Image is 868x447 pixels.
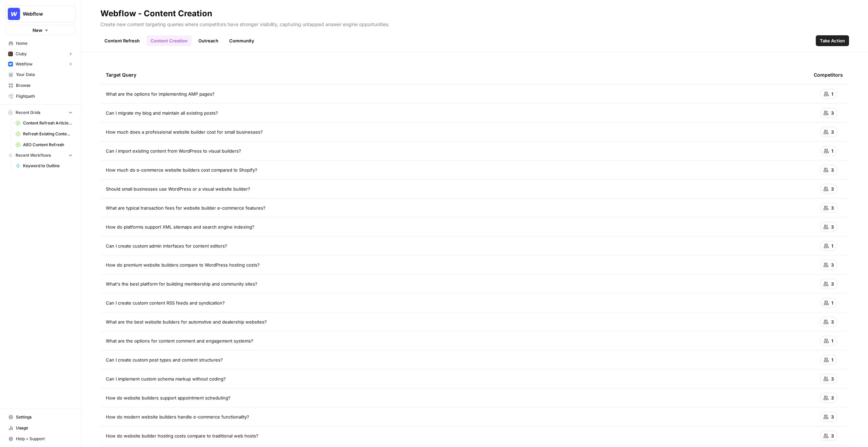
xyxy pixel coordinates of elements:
span: Usage [16,425,73,431]
a: Outreach [194,35,222,46]
span: Webflow [23,11,64,17]
span: Refresh Existing Content (6) [23,131,73,137]
span: What are the options for implementing AMP pages? [106,91,215,97]
span: 3 [831,394,834,401]
span: Keyword to Outline [23,163,73,169]
span: What's the best platform for building membership and community sites? [106,280,257,287]
a: Community [225,35,258,46]
span: Can I create custom content RSS feeds and syndication? [106,299,225,306]
span: How much do e-commerce website builders cost compared to Shopify? [106,167,257,173]
a: Refresh Existing Content (6) [13,129,76,139]
a: Content Refresh [100,35,144,46]
a: Content Refresh Article (Demo Grid) [13,118,76,129]
a: Browse [5,80,76,91]
a: Flightpath [5,91,76,102]
span: Help + Support [16,436,73,442]
button: Workspace: Webflow [5,5,76,22]
p: Create new content targeting queries where competitors have stronger visibility, capturing untapp... [100,19,849,28]
span: 1 [831,91,833,97]
span: How do website builder hosting costs compare to traditional web hosts? [106,432,258,439]
button: Take Action [816,35,849,46]
div: Competitors [814,65,843,84]
span: New [33,27,42,34]
span: 1 [831,337,833,344]
span: What are typical transaction fees for website builder e-commerce features? [106,205,265,211]
span: Home [16,40,73,46]
span: 1 [831,242,833,249]
a: Content Creation [146,35,192,46]
span: What are the best website builders for automotive and dealership websites? [106,318,267,325]
button: Recent Grids [5,108,76,118]
span: Can I import existing content from WordPress to visual builders? [106,148,241,154]
a: Home [5,38,76,49]
span: Webflow [16,61,33,67]
div: Target Query [106,65,803,84]
span: 3 [831,375,834,382]
span: Content Refresh Article (Demo Grid) [23,120,73,126]
span: Browse [16,82,73,89]
button: New [5,25,76,35]
span: 3 [831,413,834,420]
span: Can I implement custom schema markup without coding? [106,375,226,382]
span: 3 [831,432,834,439]
span: 1 [831,299,833,306]
span: How do modern website builders handle e-commerce functionality? [106,413,249,420]
span: 3 [831,261,834,268]
span: How much does a professional website builder cost for small businesses? [106,129,263,135]
span: Recent Grids [16,110,40,116]
span: What are the options for content comment and engagement systems? [106,337,253,344]
span: Can I create custom post types and content structures? [106,356,223,363]
a: Settings [5,412,76,423]
span: Settings [16,414,73,420]
span: 3 [831,223,834,230]
a: Keyword to Outline [13,160,76,171]
a: AEO Content Refresh [13,139,76,150]
span: 1 [831,148,833,154]
div: Webflow - Content Creation [100,8,212,19]
button: Cluby [5,49,76,59]
span: 1 [831,356,833,363]
span: Should small businesses use WordPress or a visual website builder? [106,186,250,192]
span: Can I migrate my blog and maintain all existing posts? [106,110,218,116]
img: Webflow Logo [8,8,20,20]
span: 3 [831,129,834,135]
span: Cluby [16,51,27,57]
button: Help + Support [5,433,76,444]
span: Your Data [16,72,73,78]
span: Flightpath [16,93,73,99]
a: Your Data [5,69,76,80]
span: 3 [831,318,834,325]
span: How do premium website builders compare to WordPress hosting costs? [106,261,260,268]
span: AEO Content Refresh [23,142,73,148]
span: 3 [831,186,834,192]
img: a1pu3e9a4sjoov2n4mw66knzy8l8 [8,62,13,66]
button: Recent Workflows [5,150,76,160]
span: How do platforms support XML sitemaps and search engine indexing? [106,223,254,230]
span: 3 [831,205,834,211]
a: Usage [5,423,76,433]
span: 3 [831,280,834,287]
img: x9pvq66k5d6af0jwfjov4in6h5zj [8,52,13,56]
span: 3 [831,110,834,116]
button: Webflow [5,59,76,69]
span: Take Action [820,37,845,44]
span: 3 [831,167,834,173]
span: Recent Workflows [16,152,51,158]
span: Can I create custom admin interfaces for content editors? [106,242,227,249]
span: How do website builders support appointment scheduling? [106,394,231,401]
